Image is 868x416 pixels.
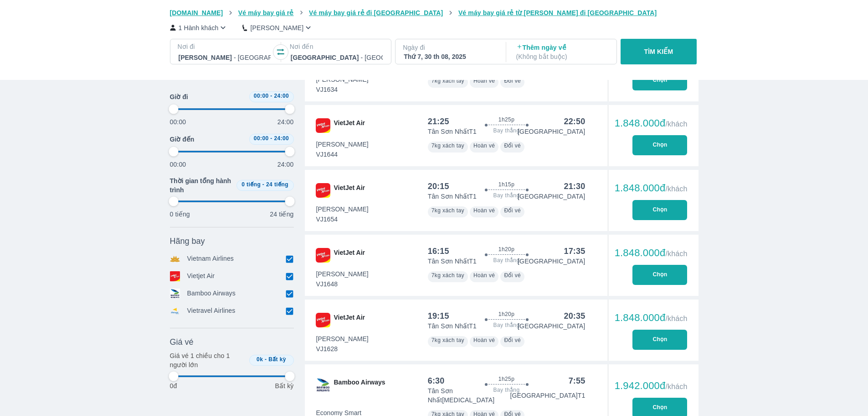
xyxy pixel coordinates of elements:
span: 7kg xách tay [431,337,464,343]
div: 22:50 [564,116,585,127]
span: Giờ đến [170,135,195,144]
span: 7kg xách tay [431,142,464,149]
div: 16:15 [428,246,449,257]
p: Tân Sơn Nhất T1 [428,321,477,331]
div: 19:15 [428,311,449,321]
span: /khách [665,250,687,258]
span: 7kg xách tay [431,207,464,214]
span: 1h25p [498,375,514,383]
div: 20:15 [428,181,449,192]
span: Bất kỳ [268,356,286,363]
span: /khách [665,120,687,128]
p: 24:00 [277,160,294,169]
div: 20:35 [564,311,585,321]
div: 1.848.000đ [615,312,688,323]
div: 17:35 [564,246,585,257]
span: VietJet Air [334,118,365,133]
p: Vietnam Airlines [187,254,234,264]
p: 24:00 [277,117,294,126]
div: 6:30 [428,375,445,386]
img: VJ [316,118,330,133]
span: Giá vé [170,337,194,348]
span: Đổi vé [504,272,521,279]
span: Đổi vé [504,337,521,343]
p: ( Không bắt buộc ) [516,52,608,61]
p: [GEOGRAPHIC_DATA] [518,321,585,331]
div: 1.848.000đ [615,183,688,194]
p: Ngày đi [403,43,497,52]
span: Hoàn vé [473,142,495,149]
span: [PERSON_NAME] [316,205,369,214]
button: [PERSON_NAME] [242,23,313,32]
span: Vé máy bay giá rẻ từ [PERSON_NAME] đi [GEOGRAPHIC_DATA] [458,9,657,16]
span: VJ1654 [316,215,369,224]
p: TÌM KIẾM [644,47,673,56]
span: 0k [257,356,263,363]
p: 00:00 [170,117,186,126]
div: 7:55 [569,375,586,386]
span: VJ1644 [316,150,369,159]
span: Thời gian tổng hành trình [170,176,233,195]
img: VJ [316,248,330,263]
span: Hoàn vé [473,337,495,343]
span: Đổi vé [504,142,521,149]
span: - [262,181,264,188]
span: [PERSON_NAME] [316,334,369,343]
span: VietJet Air [334,183,365,198]
span: /khách [665,383,687,390]
span: VJ1634 [316,85,369,94]
p: [GEOGRAPHIC_DATA] T1 [510,391,585,400]
div: 1.848.000đ [615,247,688,258]
span: - [265,356,267,363]
div: 1.848.000đ [615,118,688,129]
img: QH [316,378,330,392]
p: Vietjet Air [187,271,215,281]
p: Bất kỳ [275,381,293,390]
p: [GEOGRAPHIC_DATA] [518,127,585,136]
span: Hoàn vé [473,207,495,214]
span: 24:00 [274,135,289,142]
p: [GEOGRAPHIC_DATA] [518,192,585,201]
span: 0 tiếng [241,181,261,188]
button: Chọn [632,135,687,155]
span: Giờ đi [170,92,188,101]
p: Tân Sơn Nhất [MEDICAL_DATA] [428,386,510,405]
img: VJ [316,313,330,327]
span: 7kg xách tay [431,78,464,84]
p: 0đ [170,381,177,390]
span: 1h25p [498,116,514,123]
p: 24 tiếng [270,210,293,219]
p: Vietravel Airlines [187,306,236,316]
p: Tân Sơn Nhất T1 [428,257,477,266]
span: VietJet Air [334,248,365,263]
span: 00:00 [254,93,269,99]
p: Thêm ngày về [516,43,608,61]
span: 1h20p [498,246,514,253]
span: Hoàn vé [473,78,495,84]
p: 0 tiếng [170,210,190,219]
div: 21:30 [564,181,585,192]
p: Nơi đến [290,42,384,51]
p: [PERSON_NAME] [250,23,303,32]
span: Đổi vé [504,78,521,84]
span: [DOMAIN_NAME] [170,9,223,16]
nav: breadcrumb [170,8,699,17]
button: Chọn [632,265,687,285]
span: Đổi vé [504,207,521,214]
span: VJ1628 [316,344,369,353]
span: Vé máy bay giá rẻ đi [GEOGRAPHIC_DATA] [309,9,443,16]
span: [PERSON_NAME] [316,140,369,149]
span: VJ1648 [316,279,369,289]
button: Chọn [632,330,687,350]
span: 7kg xách tay [431,272,464,279]
span: Vé máy bay giá rẻ [238,9,294,16]
span: - [270,135,272,142]
span: Bamboo Airways [334,378,385,392]
div: 21:25 [428,116,449,127]
p: 1 Hành khách [179,23,219,32]
button: TÌM KIẾM [621,39,697,64]
span: /khách [665,185,687,193]
span: VietJet Air [334,313,365,327]
span: 24 tiếng [266,181,288,188]
span: /khách [665,315,687,322]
